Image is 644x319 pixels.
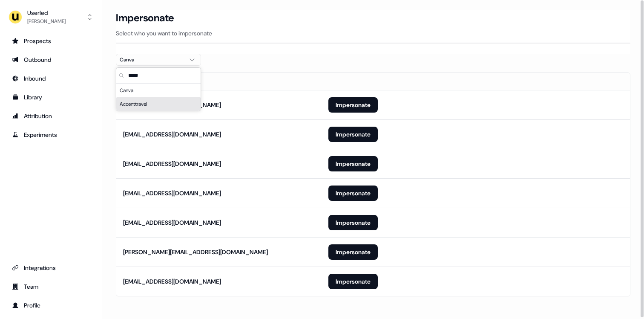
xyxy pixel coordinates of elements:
button: Impersonate [328,215,378,230]
a: Go to templates [7,90,95,104]
p: Select who you want to impersonate [116,29,630,38]
a: Go to attribution [7,109,95,123]
div: Integrations [12,264,90,272]
a: Go to prospects [7,34,95,48]
div: Prospects [12,37,90,45]
div: Profile [12,301,90,310]
button: Impersonate [328,274,378,289]
a: Go to team [7,280,95,293]
div: Attribution [12,112,90,120]
div: Team [12,282,90,291]
button: Impersonate [328,156,378,171]
h3: Impersonate [116,12,174,24]
div: Inbound [12,74,90,83]
th: Email [116,73,322,90]
div: [PERSON_NAME] [27,17,66,26]
div: [EMAIL_ADDRESS][DOMAIN_NAME] [123,277,221,286]
a: Go to profile [7,299,95,312]
a: Go to Inbound [7,72,95,85]
a: Go to outbound experience [7,53,95,67]
button: Canva [116,54,201,66]
button: Impersonate [328,127,378,142]
div: Experiments [12,130,90,139]
button: Impersonate [328,186,378,201]
div: [EMAIL_ADDRESS][DOMAIN_NAME] [123,189,221,197]
a: Go to experiments [7,128,95,142]
div: Canva [116,84,201,97]
div: Outbound [12,55,90,64]
div: Userled [27,9,66,17]
button: Userled[PERSON_NAME] [7,7,95,27]
div: [EMAIL_ADDRESS][DOMAIN_NAME] [123,159,221,168]
div: Accenttravel [116,97,201,111]
button: Impersonate [328,97,378,113]
div: [EMAIL_ADDRESS][DOMAIN_NAME] [123,218,221,227]
div: [EMAIL_ADDRESS][DOMAIN_NAME] [123,130,221,139]
button: Impersonate [328,244,378,260]
div: Canva [120,55,184,64]
div: [PERSON_NAME][EMAIL_ADDRESS][DOMAIN_NAME] [123,248,268,256]
a: Go to integrations [7,261,95,275]
div: Library [12,93,90,101]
